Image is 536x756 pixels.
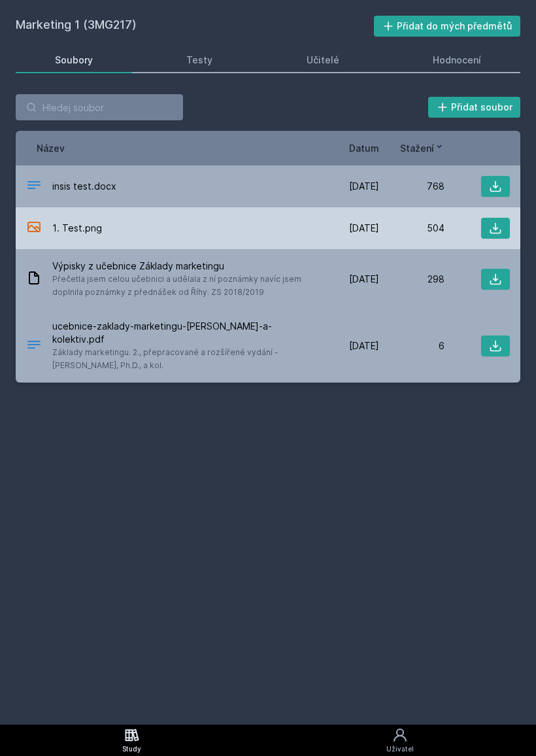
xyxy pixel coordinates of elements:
[37,141,65,155] button: Název
[349,222,379,235] span: [DATE]
[349,180,379,193] span: [DATE]
[186,54,212,67] div: Testy
[52,260,309,273] span: Výpisky z učebnice Základy marketingu
[307,54,339,67] div: Učitelé
[16,16,374,37] h2: Marketing 1 (3MG217)
[349,339,379,352] span: [DATE]
[26,337,42,356] div: PDF
[52,320,309,346] span: ucebnice-zaklady-marketingu-[PERSON_NAME]-a-kolektiv.pdf
[433,54,481,67] div: Hodnocení
[148,47,252,73] a: Testy
[52,273,309,299] span: Přečetla jsem celou učebnici a udělala z ní poznámky navíc jsem doplnila poznámky z přednášek od ...
[52,222,102,235] span: 1. Test.png
[55,54,93,67] div: Soubory
[16,94,183,120] input: Hledej soubor
[386,744,414,754] div: Uživatel
[26,219,42,238] div: PNG
[349,141,379,155] button: Datum
[349,273,379,286] span: [DATE]
[379,180,444,193] div: 768
[379,222,444,235] div: 504
[267,47,378,73] a: Učitelé
[400,141,444,155] button: Stažení
[122,744,141,754] div: Study
[379,339,444,352] div: 6
[394,47,521,73] a: Hodnocení
[52,346,309,372] span: Základy marketingu. 2., přepracované a rozšířené vydání - [PERSON_NAME], Ph.D., a kol.
[52,180,116,193] span: insis test.docx
[16,47,132,73] a: Soubory
[374,16,521,37] button: Přidat do mých předmětů
[379,273,444,286] div: 298
[26,177,42,196] div: DOCX
[428,97,521,118] button: Přidat soubor
[400,141,434,155] span: Stažení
